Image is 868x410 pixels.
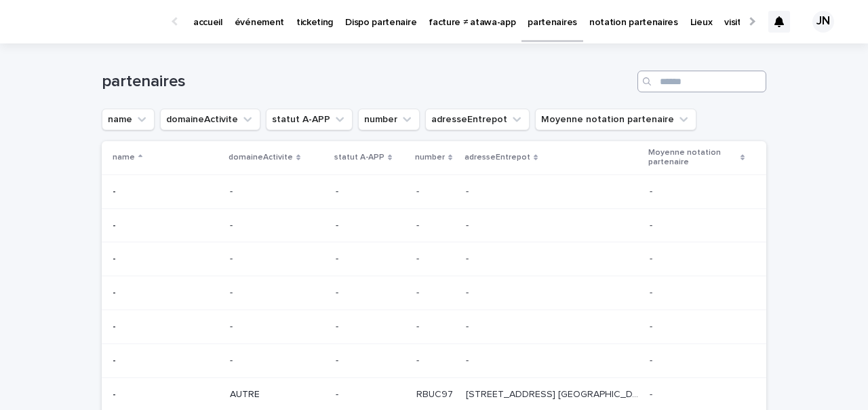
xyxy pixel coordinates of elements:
p: - [113,318,119,333]
p: - [336,186,406,198]
tr: -- ---- -- -- [102,208,766,242]
p: - [466,183,471,198]
p: - [650,386,655,400]
p: RBUC97 [416,386,456,400]
p: - [650,318,655,333]
p: - [416,318,422,333]
button: Moyenne notation partenaire [535,109,696,130]
tr: -- ---- -- -- [102,174,766,208]
p: - [650,250,655,265]
p: - [113,217,119,231]
p: adresseEntrepot [465,150,530,165]
img: Ls34BcGeRexTGTNfXpUC [27,8,159,35]
p: - [113,386,119,400]
p: - [336,321,406,333]
p: AUTRE [230,389,325,400]
p: - [230,186,325,198]
p: - [466,352,471,367]
p: - [416,284,422,299]
p: - [336,253,406,265]
p: - [650,284,655,299]
p: - [416,183,422,198]
p: - [113,284,119,299]
p: - [466,250,471,265]
p: - [336,355,406,367]
p: - [466,318,471,333]
button: name [102,109,155,130]
p: - [230,220,325,231]
p: - [466,284,471,299]
button: adresseEntrepot [425,109,530,130]
p: - [336,389,406,400]
button: statut A-APP [266,109,353,130]
p: - [416,352,422,367]
p: - [230,287,325,299]
p: - [650,352,655,367]
p: number [415,150,445,165]
button: domaineActivite [160,109,260,130]
p: - [230,321,325,333]
div: JN [812,11,834,33]
p: name [113,150,135,165]
p: - [113,352,119,367]
p: - [650,183,655,198]
p: domaineActivite [229,150,293,165]
tr: -- ---- -- -- [102,276,766,310]
button: number [358,109,420,130]
h1: partenaires [102,72,632,92]
p: statut A-APP [334,150,384,165]
p: Moyenne notation partenaire [648,145,737,170]
p: - [336,287,406,299]
p: - [230,355,325,367]
p: - [336,220,406,231]
tr: -- ---- -- -- [102,242,766,276]
p: - [113,183,119,198]
p: - [650,217,655,231]
tr: -- ---- -- -- [102,310,766,343]
p: - [466,217,471,231]
p: - [416,250,422,265]
p: - [113,250,119,265]
p: - [230,253,325,265]
input: Search [637,71,766,92]
p: - [416,217,422,231]
p: [STREET_ADDRESS] [GEOGRAPHIC_DATA] [466,386,642,400]
tr: -- ---- -- -- [102,343,766,377]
